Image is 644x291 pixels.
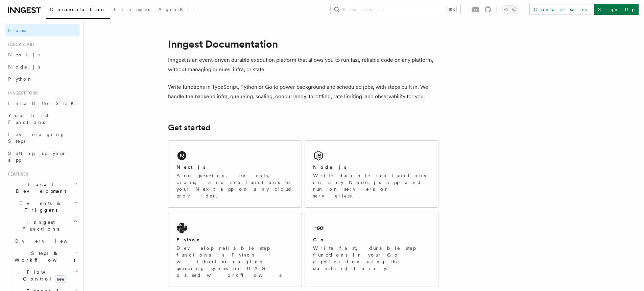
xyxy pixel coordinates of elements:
[5,181,74,194] span: Local Development
[114,7,150,12] span: Examples
[529,4,591,15] a: Contact sales
[176,164,206,170] h2: Next.js
[168,55,438,74] p: Inngest is an event-driven durable execution platform that allows you to run fast, reliable code ...
[12,247,79,266] button: Steps & Workflows
[168,213,302,287] a: PythonDevelop reliable step functions in Python without managing queueing systems or DAG based wo...
[313,172,430,199] p: Write durable step functions in any Node.js app and run on servers or serverless.
[8,113,48,125] span: Your first Functions
[12,235,79,247] a: Overview
[5,61,79,73] a: Node.js
[50,7,106,12] span: Documentation
[5,109,79,128] a: Your first Functions
[5,216,79,235] button: Inngest Functions
[12,250,75,263] span: Steps & Workflows
[305,140,438,208] a: Node.jsWrite durable step functions in any Node.js app and run on servers or serverless.
[5,24,79,36] a: Home
[154,2,198,18] a: AgentKit
[176,236,201,243] h2: Python
[168,140,302,208] a: Next.jsAdd queueing, events, crons, and step functions to your Next app on any cloud provider.
[5,197,79,216] button: Events & Triggers
[12,266,79,285] button: Flow Controlnew
[5,171,28,177] span: Features
[176,172,293,199] p: Add queueing, events, crons, and step functions to your Next app on any cloud provider.
[5,219,73,232] span: Inngest Functions
[12,269,74,282] span: Flow Control
[313,164,347,170] h2: Node.js
[5,90,38,96] span: Inngest tour
[110,2,154,18] a: Examples
[5,200,74,213] span: Events & Triggers
[176,245,293,279] p: Develop reliable step functions in Python without managing queueing systems or DAG based workflows.
[313,236,325,243] h2: Go
[46,2,110,19] a: Documentation
[168,38,438,50] h1: Inngest Documentation
[502,5,518,14] button: Toggle dark mode
[8,151,66,163] span: Setting up your app
[5,73,79,85] a: Python
[5,178,79,197] button: Local Development
[5,97,79,109] a: Install the SDK
[594,4,639,15] a: Sign Up
[447,6,456,13] kbd: ⌘K
[55,275,66,283] span: new
[8,101,78,106] span: Install the SDK
[331,4,460,15] button: Search...⌘K
[305,213,438,287] a: GoWrite fast, durable step functions in your Go application using the standard library.
[5,147,79,166] a: Setting up your app
[158,7,194,12] span: AgentKit
[8,52,40,57] span: Next.js
[5,42,35,47] span: Quick start
[5,49,79,61] a: Next.js
[168,123,210,132] a: Get started
[15,238,84,244] span: Overview
[8,64,40,70] span: Node.js
[168,82,438,101] p: Write functions in TypeScript, Python or Go to power background and scheduled jobs, with steps bu...
[8,132,65,144] span: Leveraging Steps
[8,27,27,34] span: Home
[5,128,79,147] a: Leveraging Steps
[313,245,430,272] p: Write fast, durable step functions in your Go application using the standard library.
[8,76,33,82] span: Python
